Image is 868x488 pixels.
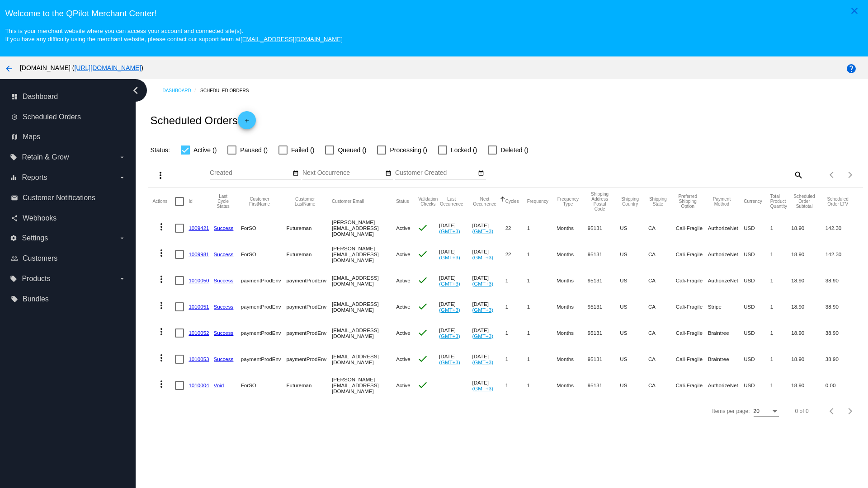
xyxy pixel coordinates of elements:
mat-cell: [PERSON_NAME][EMAIL_ADDRESS][DOMAIN_NAME] [332,241,396,267]
input: Next Occurrence [302,169,384,177]
button: Change sorting for CustomerEmail [332,199,364,204]
mat-cell: USD [744,215,770,241]
mat-cell: 18.90 [791,372,826,399]
mat-icon: check [417,249,428,259]
mat-icon: more_vert [155,170,166,181]
mat-icon: arrow_back [4,63,14,74]
mat-icon: more_vert [156,352,167,363]
mat-cell: CA [648,372,676,399]
mat-cell: AuthorizeNet [708,241,744,267]
mat-header-cell: Actions [152,188,175,215]
i: chevron_left [128,83,143,98]
mat-cell: paymentProdEnv [286,294,332,320]
span: Scheduled Orders [23,113,81,121]
a: (GMT+3) [472,307,493,313]
a: 1010004 [189,382,209,388]
mat-icon: check [417,275,428,286]
mat-cell: 1 [505,346,527,372]
span: Active () [193,145,217,155]
span: Active [396,330,410,336]
mat-cell: AuthorizeNet [708,215,744,241]
mat-cell: 18.90 [791,267,826,294]
span: Locked () [451,145,477,155]
mat-cell: Cali-Fragile [676,215,708,241]
i: arrow_drop_down [118,235,126,242]
mat-icon: more_vert [156,379,167,389]
mat-cell: [EMAIL_ADDRESS][DOMAIN_NAME] [332,320,396,346]
a: share Webhooks [11,211,126,225]
span: Processing () [390,145,427,155]
mat-cell: Cali-Fragile [676,346,708,372]
mat-cell: US [620,215,648,241]
mat-cell: CA [648,346,676,372]
mat-icon: date_range [292,170,299,177]
mat-cell: 95131 [588,372,620,399]
a: dashboard Dashboard [11,89,126,104]
button: Change sorting for Cycles [505,199,519,204]
mat-cell: 95131 [588,294,620,320]
span: Settings [22,234,48,242]
mat-cell: 1 [527,215,557,241]
mat-cell: 38.90 [826,320,859,346]
a: Success [214,330,234,336]
mat-cell: 95131 [588,346,620,372]
button: Change sorting for Id [189,199,192,204]
i: share [11,215,18,222]
a: Scheduled Orders [200,84,257,98]
button: Change sorting for LifetimeValue [826,197,850,206]
a: (GMT+3) [472,359,493,365]
mat-cell: 1 [505,320,527,346]
mat-cell: 95131 [588,320,620,346]
mat-cell: 18.90 [791,241,826,267]
mat-cell: Months [557,215,588,241]
i: local_offer [10,154,17,161]
button: Next page [841,402,859,420]
button: Change sorting for Frequency [527,199,548,204]
span: Active [396,277,410,283]
mat-icon: more_vert [156,274,167,285]
mat-cell: paymentProdEnv [286,267,332,294]
i: map [11,133,18,141]
mat-header-cell: Total Product Quantity [770,188,791,215]
mat-cell: paymentProdEnv [241,346,287,372]
a: Void [214,382,224,388]
mat-cell: Futureman [286,241,332,267]
mat-cell: Braintree [708,346,744,372]
a: people_outline Customers [11,251,126,266]
button: Change sorting for Status [396,199,409,204]
a: email Customer Notifications [11,191,126,205]
span: Active [396,382,410,388]
span: Active [396,304,410,310]
div: 0 of 0 [795,408,809,414]
mat-header-cell: Validation Checks [417,188,439,215]
a: 1010050 [189,277,209,283]
i: dashboard [11,93,18,100]
a: (GMT+3) [439,228,460,234]
mat-cell: Cali-Fragile [676,267,708,294]
mat-cell: USD [744,320,770,346]
span: Maps [23,133,40,141]
mat-cell: US [620,320,648,346]
mat-cell: Braintree [708,320,744,346]
i: update [11,113,18,121]
a: 1010051 [189,304,209,310]
span: Customers [23,254,57,263]
mat-cell: Cali-Fragile [676,320,708,346]
mat-cell: [PERSON_NAME][EMAIL_ADDRESS][DOMAIN_NAME] [332,215,396,241]
mat-cell: Cali-Fragile [676,372,708,399]
i: local_offer [11,296,18,303]
button: Change sorting for NextOccurrenceUtc [472,197,497,206]
mat-icon: check [417,353,428,364]
mat-cell: paymentProdEnv [241,320,287,346]
mat-cell: [DATE] [439,267,472,294]
span: Paused () [240,145,268,155]
mat-select: Items per page: [754,408,779,415]
button: Change sorting for LastProcessingCycleId [214,194,233,209]
a: 1010053 [189,356,209,362]
span: Webhooks [23,214,57,222]
mat-cell: Months [557,372,588,399]
button: Change sorting for PreferredShippingOption [676,194,700,209]
mat-cell: 1 [527,241,557,267]
span: [DOMAIN_NAME] ( ) [20,64,143,71]
a: [EMAIL_ADDRESS][DOMAIN_NAME] [241,36,343,42]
